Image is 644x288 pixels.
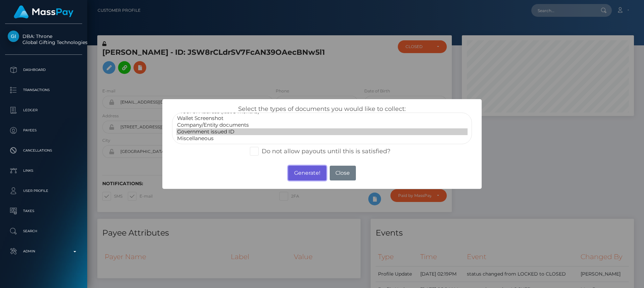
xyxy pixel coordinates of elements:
button: Close [330,166,356,180]
p: Search [8,226,79,236]
option: Miscellaneous [176,135,468,142]
select: < [172,113,472,144]
p: Dashboard [8,65,79,75]
p: Transactions [8,85,79,95]
p: Links [8,166,79,176]
option: Wallet Screenshot [176,115,468,122]
span: DBA: Throne Global Gifting Technologies Inc [5,33,82,45]
p: User Profile [8,186,79,196]
p: Admin [8,246,79,256]
img: Global Gifting Technologies Inc [8,31,19,42]
option: Government issued ID [176,128,468,135]
div: Select the types of documents you would like to collect: [167,105,477,144]
label: Do not allow payouts until this is satisfied? [250,147,390,156]
img: MassPay Logo [14,5,73,18]
button: Generate! [288,166,326,180]
p: Cancellations [8,146,79,156]
option: Company/Entity documents [176,122,468,128]
p: Taxes [8,206,79,216]
p: Ledger [8,105,79,115]
p: Payees [8,125,79,135]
